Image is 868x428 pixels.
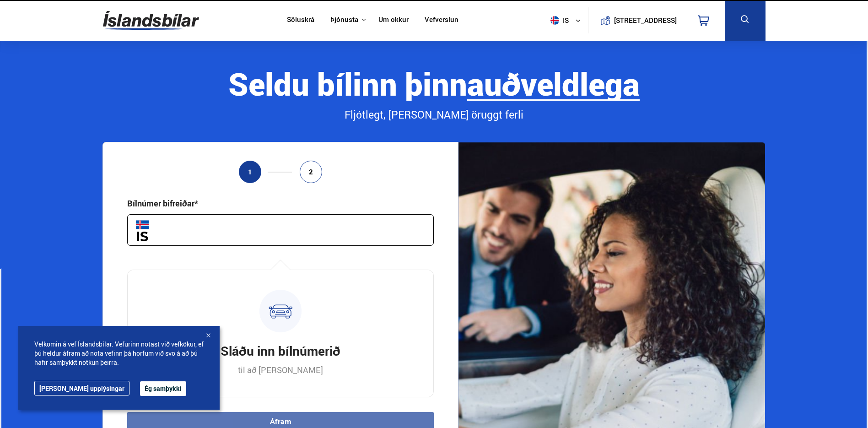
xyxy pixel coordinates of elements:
span: is [547,16,570,25]
button: Ég samþykki [140,381,186,396]
img: G0Ugv5HjCgRt.svg [103,5,199,35]
div: Fljótlegt, [PERSON_NAME] öruggt ferli [102,107,765,123]
a: Söluskrá [287,16,314,25]
h3: Sláðu inn bílnúmerið [221,342,340,359]
button: [STREET_ADDRESS] [618,16,674,24]
b: auðveldlega [467,62,640,105]
span: 2 [309,168,313,176]
button: is [547,7,588,34]
a: Um okkur [378,16,409,25]
p: til að [PERSON_NAME] [238,364,323,375]
span: 1 [248,168,252,176]
div: Seldu bílinn þinn [102,66,765,101]
div: Bílnúmer bifreiðar* [127,198,198,209]
img: svg+xml;base64,PHN2ZyB4bWxucz0iaHR0cDovL3d3dy53My5vcmcvMjAwMC9zdmciIHdpZHRoPSI1MTIiIGhlaWdodD0iNT... [550,16,559,25]
a: [STREET_ADDRESS] [593,7,682,33]
a: [PERSON_NAME] upplýsingar [34,381,129,395]
span: Velkomin á vef Íslandsbílar. Vefurinn notast við vefkökur, ef þú heldur áfram að nota vefinn þá h... [34,340,204,367]
button: Þjónusta [330,16,358,24]
a: Vefverslun [425,16,458,25]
